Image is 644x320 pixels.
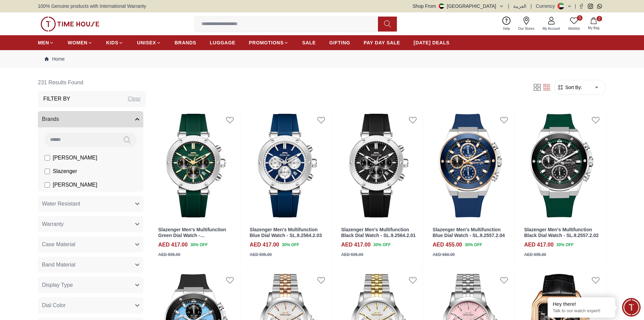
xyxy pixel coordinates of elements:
[249,37,289,49] a: PROMOTIONS
[584,16,603,32] button: 2My Bag
[426,110,515,221] img: Slazenger Men's Multifunction Blue Dial Watch - SL.9.2557.2.04
[433,227,505,238] a: Slazenger Men's Multifunction Blue Dial Watch - SL.9.2557.2.04
[243,110,332,221] img: Slazenger Men's Multifunction Blue Dial Watch - SL.9.2564.2.03
[106,37,123,49] a: KIDS
[564,84,582,91] span: Sort By:
[41,17,99,31] img: ...
[516,26,537,31] span: Our Stores
[45,155,50,161] input: [PERSON_NAME]
[413,3,504,9] button: Shop From[GEOGRAPHIC_DATA]
[42,261,75,269] span: Band Material
[38,216,143,232] button: Warranty
[128,95,141,103] div: Clear
[43,95,70,103] h3: Filter By
[38,297,143,314] button: Dial Color
[414,39,450,46] span: [DATE] DEALS
[514,15,539,33] a: Our Stores
[517,110,606,221] img: Slazenger Men's Multifunction Black Dial Watch - SL.9.2557.2.02
[334,110,423,221] img: Slazenger Men's Multifunction Black Dial Watch - SL.9.2564.2.01
[45,56,65,62] a: Home
[341,241,371,249] h4: AED 417.00
[530,3,532,9] span: |
[433,252,455,258] div: AED 650.00
[53,154,97,162] span: [PERSON_NAME]
[329,39,350,46] span: GIFTING
[68,39,88,46] span: WOMEN
[524,252,546,258] div: AED 595.00
[597,4,602,9] a: Whatsapp
[341,227,415,238] a: Slazenger Men's Multifunction Black Dial Watch - SL.9.2564.2.01
[499,15,514,33] a: Help
[42,281,73,289] span: Display Type
[38,236,143,253] button: Case Material
[38,111,143,127] button: Brands
[106,39,118,46] span: KIDS
[45,169,50,174] input: Slazenger
[42,115,59,123] span: Brands
[597,16,602,21] span: 2
[158,241,188,249] h4: AED 417.00
[553,308,610,314] p: Talk to our watch expert!
[364,37,400,49] a: PAY DAY SALE
[38,50,606,68] nav: Breadcrumb
[588,4,593,9] a: Instagram
[553,301,610,307] div: Hey there!
[433,241,462,249] h4: AED 455.00
[210,37,236,49] a: LUGGAGE
[38,74,146,91] h6: 231 Results Found
[579,4,584,9] a: Facebook
[373,242,390,248] span: 30 % OFF
[282,242,299,248] span: 30 % OFF
[42,220,64,228] span: Warranty
[302,39,316,46] span: SALE
[524,241,553,249] h4: AED 417.00
[68,37,93,49] a: WOMEN
[158,252,180,258] div: AED 595.00
[557,84,582,91] button: Sort By:
[175,37,196,49] a: BRANDS
[137,37,161,49] a: UNISEX
[190,242,208,248] span: 30 % OFF
[38,196,143,212] button: Water Resistant
[577,15,582,21] span: 0
[45,182,50,188] input: [PERSON_NAME]
[250,241,279,249] h4: AED 417.00
[564,15,584,33] a: 0Wishlist
[536,3,558,9] div: Currency
[249,39,284,46] span: PROMOTIONS
[210,39,236,46] span: LUGGAGE
[302,37,316,49] a: SALE
[341,252,363,258] div: AED 595.00
[566,26,582,31] span: Wishlist
[513,3,526,9] button: العربية
[42,200,80,208] span: Water Resistant
[250,252,272,258] div: AED 595.00
[151,110,240,221] img: Slazenger Men's Multifunction Green Dial Watch - SL.9.2564.2.05
[53,181,97,189] span: [PERSON_NAME]
[500,26,513,31] span: Help
[622,298,641,317] div: Chat Widget
[414,37,450,49] a: [DATE] DEALS
[585,25,602,30] span: My Bag
[575,3,576,9] span: |
[38,3,146,9] span: 100% Genuine products with International Warranty
[364,39,400,46] span: PAY DAY SALE
[465,242,482,248] span: 30 % OFF
[158,227,226,244] a: Slazenger Men's Multifunction Green Dial Watch - SL.9.2564.2.05
[439,3,444,9] img: United Arab Emirates
[42,301,66,310] span: Dial Color
[38,37,54,49] a: MEN
[38,257,143,273] button: Band Material
[42,240,75,249] span: Case Material
[329,37,350,49] a: GIFTING
[137,39,156,46] span: UNISEX
[38,39,49,46] span: MEN
[508,3,509,9] span: |
[53,167,77,175] span: Slazenger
